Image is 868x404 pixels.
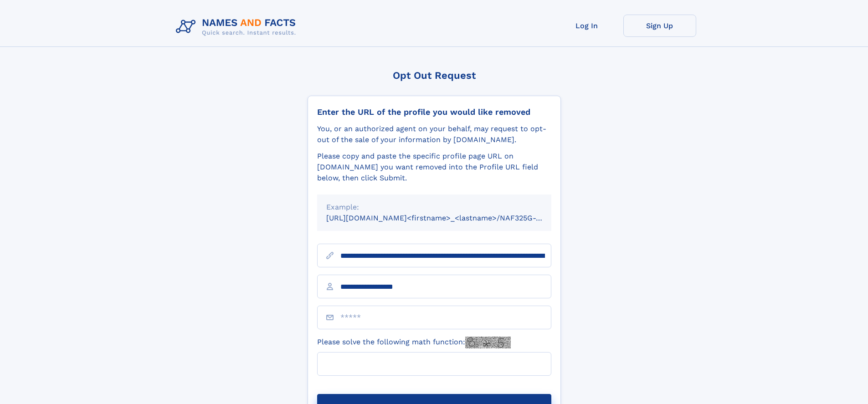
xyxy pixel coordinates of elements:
[172,15,303,39] img: Logo Names and Facts
[326,202,542,213] div: Example:
[623,15,696,37] a: Sign Up
[317,123,551,145] div: You, or an authorized agent on your behalf, may request to opt-out of the sale of your informatio...
[317,151,551,184] div: Please copy and paste the specific profile page URL on [DOMAIN_NAME] you want removed into the Pr...
[308,70,561,81] div: Opt Out Request
[550,15,623,37] a: Log In
[317,337,511,348] label: Please solve the following math function:
[326,214,569,222] small: [URL][DOMAIN_NAME]<firstname>_<lastname>/NAF325G-xxxxxxxx
[317,107,551,117] div: Enter the URL of the profile you would like removed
